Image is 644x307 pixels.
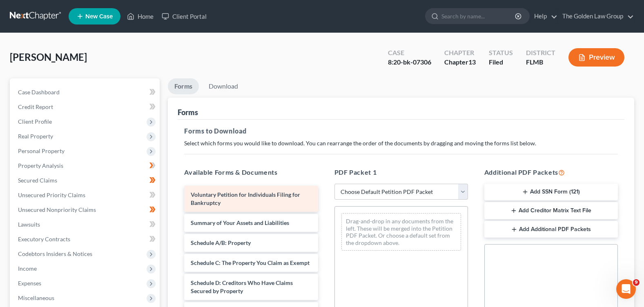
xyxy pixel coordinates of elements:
[468,58,476,66] span: 13
[11,158,160,173] a: Property Analysis
[184,126,618,136] h5: Forms to Download
[184,139,618,147] p: Select which forms you would like to download. You can rearrange the order of the documents by dr...
[11,217,160,232] a: Lawsuits
[18,221,40,228] span: Lawsuits
[18,177,57,184] span: Secured Claims
[444,58,476,67] div: Chapter
[178,107,198,117] div: Forms
[18,118,52,125] span: Client Profile
[11,188,160,202] a: Unsecured Priority Claims
[388,48,431,58] div: Case
[341,213,461,251] div: Drag-and-drop in any documents from the left. These will be merged into the Petition PDF Packet. ...
[18,265,37,272] span: Income
[18,133,53,140] span: Real Property
[18,236,70,242] span: Executory Contracts
[191,191,300,206] span: Voluntary Petition for Individuals Filing for Bankruptcy
[202,78,245,94] a: Download
[191,239,251,246] span: Schedule A/B: Property
[441,9,516,24] input: Search by name...
[334,167,468,177] h5: PDF Packet 1
[11,85,160,100] a: Case Dashboard
[484,167,618,177] h5: Additional PDF Packets
[11,202,160,217] a: Unsecured Nonpriority Claims
[530,9,557,24] a: Help
[18,294,54,301] span: Miscellaneous
[123,9,158,24] a: Home
[558,9,634,24] a: The Golden Law Group
[484,184,618,201] button: Add SSN Form (121)
[191,259,310,266] span: Schedule C: The Property You Claim as Exempt
[191,279,293,294] span: Schedule D: Creditors Who Have Claims Secured by Property
[484,202,618,219] button: Add Creditor Matrix Text File
[158,9,211,24] a: Client Portal
[633,279,640,286] span: 9
[191,219,289,226] span: Summary of Your Assets and Liabilities
[184,167,318,177] h5: Available Forms & Documents
[85,13,113,20] span: New Case
[526,48,555,58] div: District
[11,232,160,247] a: Executory Contracts
[18,147,65,154] span: Personal Property
[10,51,87,63] span: [PERSON_NAME]
[388,58,431,67] div: 8:20-bk-07306
[18,280,41,287] span: Expenses
[18,206,96,213] span: Unsecured Nonpriority Claims
[18,89,60,96] span: Case Dashboard
[11,100,160,114] a: Credit Report
[444,48,476,58] div: Chapter
[484,221,618,238] button: Add Additional PDF Packets
[616,279,636,299] iframe: Intercom live chat
[489,48,513,58] div: Status
[568,48,624,67] button: Preview
[489,58,513,67] div: Filed
[11,173,160,188] a: Secured Claims
[18,162,63,169] span: Property Analysis
[168,78,199,94] a: Forms
[18,250,92,257] span: Codebtors Insiders & Notices
[18,103,53,110] span: Credit Report
[526,58,555,67] div: FLMB
[18,191,85,198] span: Unsecured Priority Claims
